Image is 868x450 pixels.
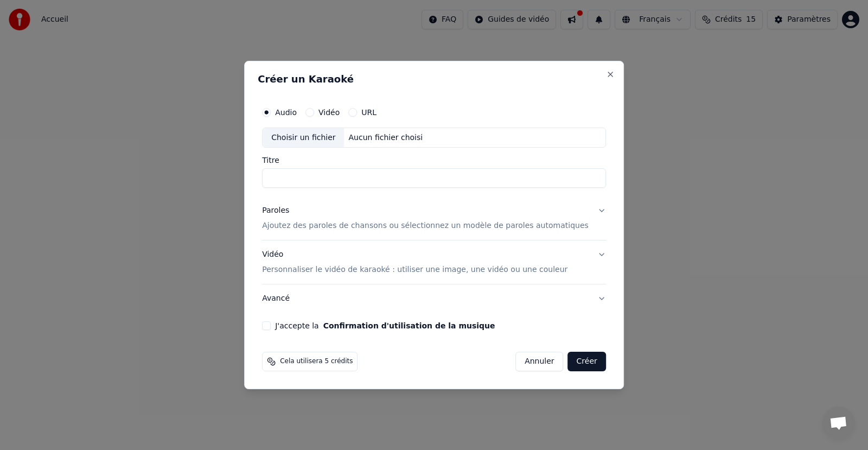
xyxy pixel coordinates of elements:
button: Créer [568,352,606,371]
button: J'accepte la [323,322,495,329]
div: Paroles [262,206,289,217]
h2: Créer un Karaoké [258,74,610,84]
label: Vidéo [318,109,340,116]
label: Audio [275,109,297,116]
label: J'accepte la [275,322,495,329]
button: Annuler [515,352,563,371]
button: ParolesAjoutez des paroles de chansons ou sélectionnez un modèle de paroles automatiques [262,197,606,240]
div: Choisir un fichier [263,128,344,148]
button: VidéoPersonnaliser le vidéo de karaoké : utiliser une image, une vidéo ou une couleur [262,241,606,284]
label: URL [361,109,376,116]
p: Ajoutez des paroles de chansons ou sélectionnez un modèle de paroles automatiques [262,221,589,232]
label: Titre [262,157,606,164]
p: Personnaliser le vidéo de karaoké : utiliser une image, une vidéo ou une couleur [262,264,567,275]
span: Cela utilisera 5 crédits [280,357,353,366]
div: Aucun fichier choisi [344,132,427,143]
div: Vidéo [262,250,567,276]
button: Avancé [262,284,606,313]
